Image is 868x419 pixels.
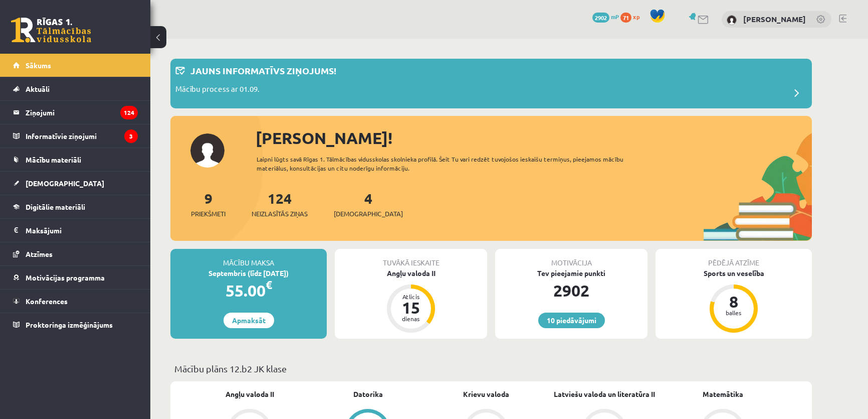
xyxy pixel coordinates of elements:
[495,268,647,278] div: Tev pieejamie punkti
[170,268,327,278] div: Septembris (līdz [DATE])
[11,18,91,43] a: Rīgas 1. Tālmācības vidusskola
[335,268,487,278] div: Angļu valoda II
[256,126,812,150] div: [PERSON_NAME]!
[620,13,644,21] a: 71 xp
[26,179,104,188] span: [DEMOGRAPHIC_DATA]
[334,189,403,219] a: 4[DEMOGRAPHIC_DATA]
[252,189,308,219] a: 124Neizlasītās ziņas
[175,64,807,103] a: Jauns informatīvs ziņojums! Mācību process ar 01.09.
[26,155,81,164] span: Mācību materiāli
[224,313,274,328] a: Apmaksāt
[13,148,138,171] a: Mācību materiāli
[170,278,327,303] div: 55.00
[13,101,138,124] a: Ziņojumi124
[463,389,509,399] a: Krievu valoda
[26,124,138,148] legend: Informatīvie ziņojumi
[495,278,647,303] div: 2902
[13,172,138,195] a: [DEMOGRAPHIC_DATA]
[257,155,641,173] div: Laipni lūgts savā Rīgas 1. Tālmācības vidusskolas skolnieka profilā. Šeit Tu vari redzēt tuvojošo...
[26,61,51,70] span: Sākums
[334,209,403,219] span: [DEMOGRAPHIC_DATA]
[252,209,308,219] span: Neizlasītās ziņas
[174,362,808,375] p: Mācību plāns 12.b2 JK klase
[120,106,138,119] i: 124
[538,313,605,328] a: 10 piedāvājumi
[703,389,743,399] a: Matemātika
[26,320,113,329] span: Proktoringa izmēģinājums
[719,294,749,310] div: 8
[719,310,749,316] div: balles
[26,249,53,258] span: Atzīmes
[396,300,426,316] div: 15
[656,268,812,334] a: Sports un veselība 8 balles
[226,389,274,399] a: Angļu valoda II
[495,249,647,268] div: Motivācija
[124,129,138,143] i: 3
[191,209,226,219] span: Priekšmeti
[190,64,336,77] p: Jauns informatīvs ziņojums!
[396,316,426,322] div: dienas
[592,13,619,21] a: 2902 mP
[13,54,138,77] a: Sākums
[620,13,631,23] span: 71
[191,189,226,219] a: 9Priekšmeti
[13,313,138,336] a: Proktoringa izmēģinājums
[13,219,138,242] a: Maksājumi
[335,249,487,268] div: Tuvākā ieskaite
[396,294,426,300] div: Atlicis
[26,202,85,211] span: Digitālie materiāli
[13,266,138,289] a: Motivācijas programma
[26,297,68,306] span: Konferences
[656,249,812,268] div: Pēdējā atzīme
[727,15,737,25] img: Eriks Meļņiks
[554,389,655,399] a: Latviešu valoda un literatūra II
[266,277,272,292] span: €
[26,219,138,242] legend: Maksājumi
[13,242,138,265] a: Atzīmes
[335,268,487,334] a: Angļu valoda II Atlicis 15 dienas
[743,14,806,24] a: [PERSON_NAME]
[353,389,383,399] a: Datorika
[175,83,260,97] p: Mācību process ar 01.09.
[26,101,138,124] legend: Ziņojumi
[13,290,138,313] a: Konferences
[611,13,619,21] span: mP
[13,124,138,148] a: Informatīvie ziņojumi3
[592,13,609,23] span: 2902
[170,249,327,268] div: Mācību maksa
[13,195,138,218] a: Digitālie materiāli
[26,273,105,282] span: Motivācijas programma
[13,77,138,100] a: Aktuāli
[26,84,50,93] span: Aktuāli
[633,13,639,21] span: xp
[656,268,812,278] div: Sports un veselība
